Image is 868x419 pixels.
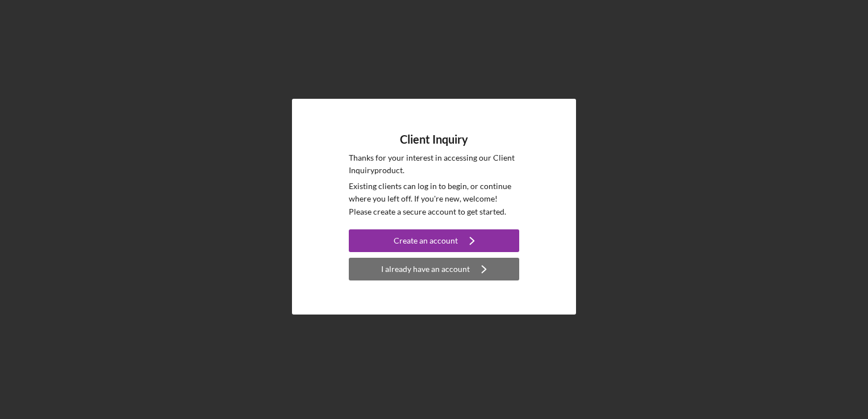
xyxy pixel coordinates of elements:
p: Existing clients can log in to begin, or continue where you left off. If you're new, welcome! Ple... [349,180,519,218]
a: Create an account [349,229,519,255]
button: Create an account [349,229,519,252]
p: Thanks for your interest in accessing our Client Inquiry product. [349,152,519,177]
div: I already have an account [381,258,470,280]
h4: Client Inquiry [400,133,468,146]
div: Create an account [394,229,458,252]
button: I already have an account [349,258,519,280]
